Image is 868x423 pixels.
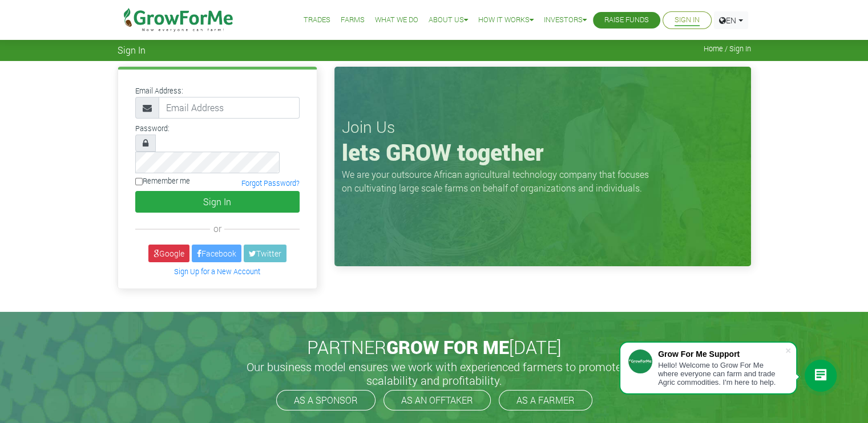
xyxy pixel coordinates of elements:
span: Home / Sign In [704,44,751,53]
a: Forgot Password? [241,178,300,188]
h5: Our business model ensures we work with experienced farmers to promote scalability and profitabil... [235,360,634,387]
div: or [135,222,300,235]
h2: PARTNER [DATE] [122,336,746,358]
a: EN [714,11,748,29]
label: Password: [135,123,169,134]
a: About Us [429,14,468,26]
a: Raise Funds [604,14,649,26]
p: We are your outsource African agricultural technology company that focuses on cultivating large s... [342,168,656,195]
a: AS A SPONSOR [276,390,376,410]
h3: Join Us [342,117,744,137]
a: Sign In [675,14,700,26]
label: Remember me [135,176,190,186]
a: AS AN OFFTAKER [383,390,491,410]
button: Sign In [135,191,300,213]
a: Sign Up for a New Account [174,267,260,276]
span: Sign In [118,44,146,55]
a: Google [148,245,189,262]
a: Farms [341,14,365,26]
label: Email Address: [135,86,183,96]
a: Investors [544,14,587,26]
h1: lets GROW together [342,139,744,166]
div: Hello! Welcome to Grow For Me where everyone can farm and trade Agric commodities. I'm here to help. [658,361,785,387]
input: Remember me [135,178,143,185]
a: What We Do [375,14,418,26]
input: Email Address [159,97,300,119]
div: Grow For Me Support [658,349,785,359]
a: How it Works [478,14,534,26]
a: Trades [304,14,330,26]
a: AS A FARMER [499,390,592,410]
span: GROW FOR ME [386,335,509,359]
